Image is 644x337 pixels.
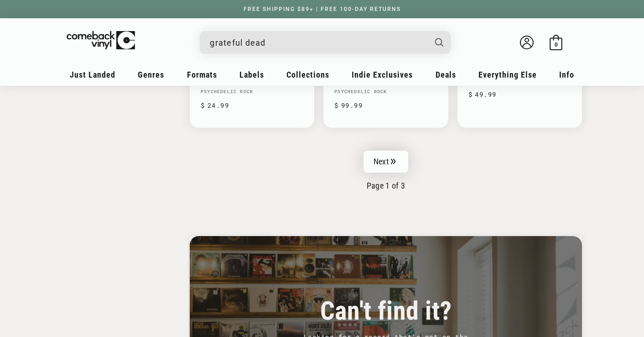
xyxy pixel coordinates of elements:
[436,70,456,79] span: Deals
[187,70,217,79] span: Formats
[70,70,115,79] span: Just Landed
[234,6,410,12] a: FREE SHIPPING $89+ | FREE 100-DAY RETURNS
[555,41,558,48] span: 0
[364,151,408,173] a: Next
[210,33,426,52] input: When autocomplete results are available use up and down arrows to review and enter to select
[286,70,329,79] span: Collections
[559,70,574,79] span: Info
[138,70,164,79] span: Genres
[427,31,452,54] button: Search
[478,70,537,79] span: Everything Else
[190,181,582,190] p: Page 1 of 3
[200,31,451,54] div: Search
[352,70,413,79] span: Indie Exclusives
[190,151,582,190] nav: Pagination
[239,70,264,79] span: Labels
[213,300,559,322] h3: Can't find it?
